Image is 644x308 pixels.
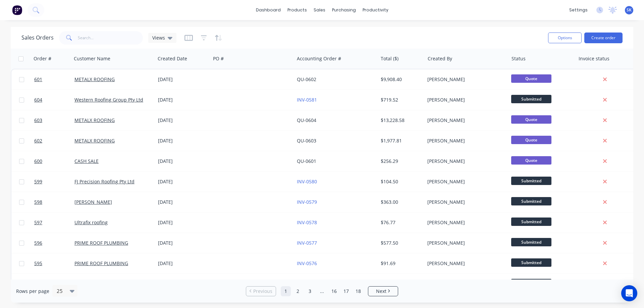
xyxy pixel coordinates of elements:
[293,286,303,296] a: Page 2
[34,151,74,171] a: 600
[78,31,143,45] input: Search...
[381,76,420,83] div: $9,908.40
[381,178,420,185] div: $104.50
[511,238,551,246] span: Submitted
[511,197,551,205] span: Submitted
[427,240,502,246] div: [PERSON_NAME]
[34,90,74,110] a: 604
[381,97,420,103] div: $719.52
[34,55,51,62] div: Order #
[74,219,108,226] a: Ultrafix roofing
[74,76,115,82] a: METALX ROOFING
[329,5,359,15] div: purchasing
[74,240,128,246] a: PRIME ROOF PLUMBING
[34,158,42,165] span: 600
[512,55,526,62] div: Status
[34,233,74,253] a: 596
[34,131,74,151] a: 602
[74,178,135,185] a: FJ Precision Roofing Pty Ltd
[511,156,551,165] span: Quote
[297,219,317,226] a: INV-0578
[381,55,398,62] div: Total ($)
[376,288,386,295] span: Next
[381,219,420,226] div: $76.77
[34,260,42,267] span: 595
[381,260,420,267] div: $91.69
[579,55,609,62] div: Invoice status
[16,288,49,295] span: Rows per page
[34,212,74,233] a: 597
[34,219,42,226] span: 597
[158,117,208,124] div: [DATE]
[243,286,401,296] ul: Pagination
[158,76,208,83] div: [DATE]
[359,5,392,15] div: productivity
[427,178,502,185] div: [PERSON_NAME]
[213,55,224,62] div: PO #
[548,33,582,43] button: Options
[427,137,502,144] div: [PERSON_NAME]
[297,97,317,103] a: INV-0581
[511,95,551,103] span: Submitted
[566,5,591,15] div: settings
[246,288,276,295] a: Previous page
[427,158,502,165] div: [PERSON_NAME]
[584,33,623,43] button: Create order
[74,97,143,103] a: Western Roofing Group Pty Ltd
[427,76,502,83] div: [PERSON_NAME]
[158,158,208,165] div: [DATE]
[158,260,208,267] div: [DATE]
[253,288,272,295] span: Previous
[297,199,317,205] a: INV-0579
[34,76,42,83] span: 601
[34,137,42,144] span: 602
[74,55,110,62] div: Customer Name
[158,97,208,103] div: [DATE]
[427,117,502,124] div: [PERSON_NAME]
[381,137,420,144] div: $1,977.81
[427,199,502,205] div: [PERSON_NAME]
[158,55,187,62] div: Created Date
[627,7,632,13] span: SK
[74,158,99,164] a: CASH SALE
[34,69,74,89] a: 601
[34,240,42,246] span: 596
[511,115,551,124] span: Quote
[511,177,551,185] span: Submitted
[158,240,208,246] div: [DATE]
[381,240,420,246] div: $577.50
[428,55,452,62] div: Created By
[34,110,74,130] a: 603
[427,219,502,226] div: [PERSON_NAME]
[511,136,551,144] span: Quote
[34,199,42,205] span: 598
[427,260,502,267] div: [PERSON_NAME]
[297,117,316,123] a: QU-0604
[34,117,42,124] span: 603
[158,137,208,144] div: [DATE]
[297,240,317,246] a: INV-0577
[621,285,637,301] div: Open Intercom Messenger
[74,199,112,205] a: [PERSON_NAME]
[297,76,316,82] a: QU-0602
[74,260,128,266] a: PRIME ROOF PLUMBING
[317,286,327,296] a: Jump forward
[158,178,208,185] div: [DATE]
[34,192,74,212] a: 598
[152,34,165,41] span: Views
[381,199,420,205] div: $363.00
[341,286,351,296] a: Page 17
[284,5,310,15] div: products
[511,279,551,287] span: Submitted
[368,288,398,295] a: Next page
[297,55,341,62] div: Accounting Order #
[305,286,315,296] a: Page 3
[381,117,420,124] div: $13,228.58
[34,178,42,185] span: 599
[21,35,54,41] h1: Sales Orders
[297,260,317,266] a: INV-0576
[297,137,316,144] a: QU-0603
[34,172,74,192] a: 599
[158,199,208,205] div: [DATE]
[34,253,74,273] a: 595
